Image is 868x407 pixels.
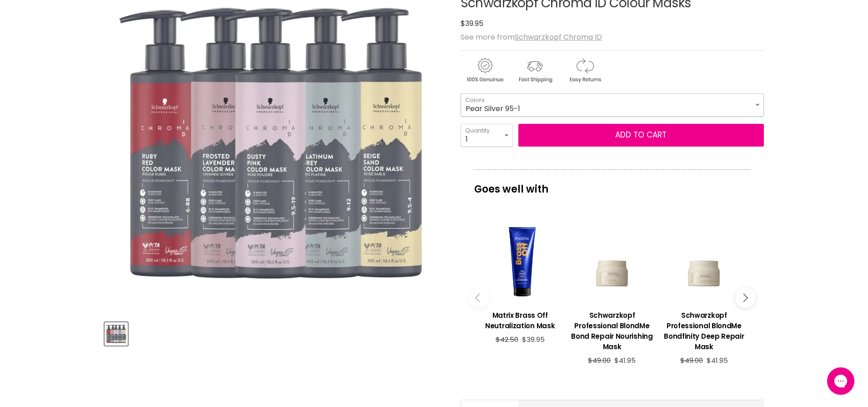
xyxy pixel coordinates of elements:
[571,303,653,356] a: View product:Schwarzkopf Professional BlondMe Bond Repair Nourishing Mask
[461,18,483,29] span: $39.95
[823,364,859,398] iframe: Gorgias live chat messenger
[496,335,518,344] span: $42.50
[461,124,513,147] select: Quantity
[474,169,750,199] p: Goes well with
[461,32,602,42] span: See more from
[105,323,127,345] img: Schwarzkopf Chroma ID Colour Masks
[511,56,559,84] img: shipping.gif
[588,356,611,365] span: $49.00
[571,310,653,352] h3: Schwarzkopf Professional BlondMe Bond Repair Nourishing Mask
[522,335,545,344] span: $39.95
[707,356,728,365] span: $41.95
[461,56,509,84] img: genuine.gif
[680,356,703,365] span: $49.00
[105,322,128,346] button: Schwarzkopf Chroma ID Colour Masks
[518,124,764,147] button: Add to cart
[103,320,446,346] div: Product thumbnails
[561,56,609,84] img: returns.gif
[479,310,562,331] h3: Matrix Brass Off Neutralization Mask
[614,356,636,365] span: $41.95
[662,310,745,352] h3: Schwarzkopf Professional BlondMe Bondfinity Deep Repair Mask
[479,303,562,336] a: View product:Matrix Brass Off Neutralization Mask
[515,32,602,42] a: Schwarzkopf Chroma ID
[662,303,745,356] a: View product:Schwarzkopf Professional BlondMe Bondfinity Deep Repair Mask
